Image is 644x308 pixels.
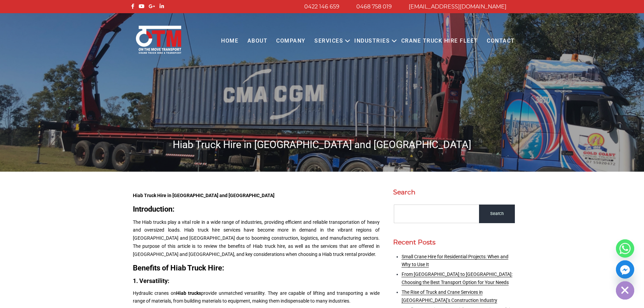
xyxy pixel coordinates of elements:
b: Benefits of Hiab Truck Hire: [133,264,224,272]
a: From [GEOGRAPHIC_DATA] to [GEOGRAPHIC_DATA]: Choosing the Best Transport Option for Your Needs [402,271,512,285]
p: The Hiab trucks play a vital role in a wide range of industries, providing efficient and reliable... [133,218,380,259]
a: Contact [482,32,519,50]
a: Home [217,32,243,50]
a: Whatsapp [616,239,634,258]
a: Facebook_Messenger [616,260,634,279]
a: Hiab trucks [176,290,201,296]
a: About [243,32,272,50]
a: [EMAIL_ADDRESS][DOMAIN_NAME] [409,3,506,10]
a: Crane Truck Hire Fleet [397,32,482,50]
p: Hydraulic cranes on provide unmatched versatility. They are capable of lifting and transporting a... [133,289,380,306]
input: Search [479,205,515,223]
b: 1. Versatility: [133,277,169,284]
a: Small Crane Hire for Residential Projects: When and Why to Use It [402,254,508,267]
h2: Recent Posts [393,238,515,246]
b: Introduction: [133,205,174,213]
a: COMPANY [272,32,310,50]
h1: Hiab Truck Hire in [GEOGRAPHIC_DATA] and [GEOGRAPHIC_DATA] [129,138,515,151]
a: Industries [350,32,394,50]
a: The Rise of Truck and Crane Services in [GEOGRAPHIC_DATA]’s Construction Industry [402,289,497,303]
img: Otmtransport [135,25,183,54]
strong: Hiab Truck Hire in [GEOGRAPHIC_DATA] and [GEOGRAPHIC_DATA] [133,193,275,198]
a: 0422 146 659 [304,3,339,10]
a: 0468 758 019 [356,3,392,10]
h2: Search [393,188,515,196]
a: Services [310,32,348,50]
